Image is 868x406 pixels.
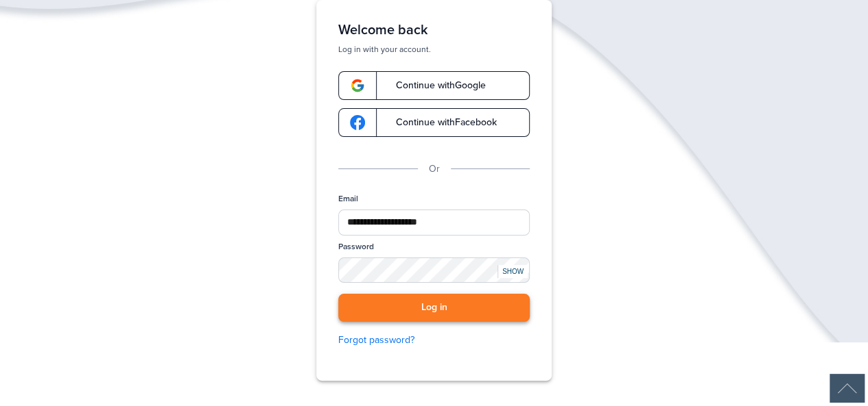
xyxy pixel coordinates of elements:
a: google-logoContinue withFacebook [338,108,530,137]
div: Scroll Back to Top [830,374,865,403]
label: Password [338,241,374,253]
span: Continue with Google [382,81,486,90]
img: Back to Top [830,374,865,403]
h1: Welcome back [338,22,530,38]
input: Password [338,257,530,283]
div: SHOW [497,265,528,278]
img: google-logo [350,78,365,93]
a: Forgot password? [338,333,530,348]
input: Email [338,210,530,236]
img: google-logo [350,115,365,130]
label: Email [338,193,358,205]
button: Log in [338,294,530,322]
span: Continue with Facebook [382,118,497,127]
a: google-logoContinue withGoogle [338,71,530,100]
p: Log in with your account. [338,44,530,55]
p: Or [429,162,440,177]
